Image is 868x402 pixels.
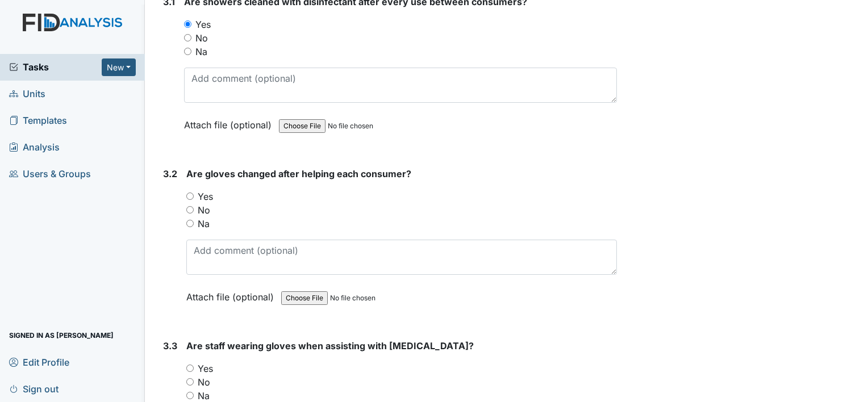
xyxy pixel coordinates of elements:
label: No [198,375,210,389]
span: Units [9,85,45,103]
input: Yes [186,192,194,200]
label: Na [198,217,210,231]
label: Na [195,45,207,58]
a: Tasks [9,60,102,74]
label: Yes [195,18,211,31]
input: Na [186,220,194,227]
input: No [184,34,191,41]
input: No [186,206,194,213]
button: New [102,58,136,76]
input: No [186,378,194,386]
span: Are gloves changed after helping each consumer? [186,168,411,179]
span: Edit Profile [9,353,69,371]
input: Yes [184,20,191,28]
label: 3.3 [163,339,177,353]
input: Yes [186,365,194,372]
span: Are staff wearing gloves when assisting with [MEDICAL_DATA]? [186,340,474,351]
label: No [195,31,208,45]
label: Yes [198,190,213,203]
input: Na [184,48,191,55]
label: Yes [198,362,213,375]
span: Analysis [9,139,60,156]
span: Signed in as [PERSON_NAME] [9,326,114,344]
input: Na [186,392,194,399]
label: 3.2 [163,167,177,181]
span: Sign out [9,380,59,397]
label: No [198,203,210,217]
span: Users & Groups [9,165,91,183]
label: Attach file (optional) [184,112,276,132]
span: Templates [9,112,67,129]
label: Attach file (optional) [186,284,278,304]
